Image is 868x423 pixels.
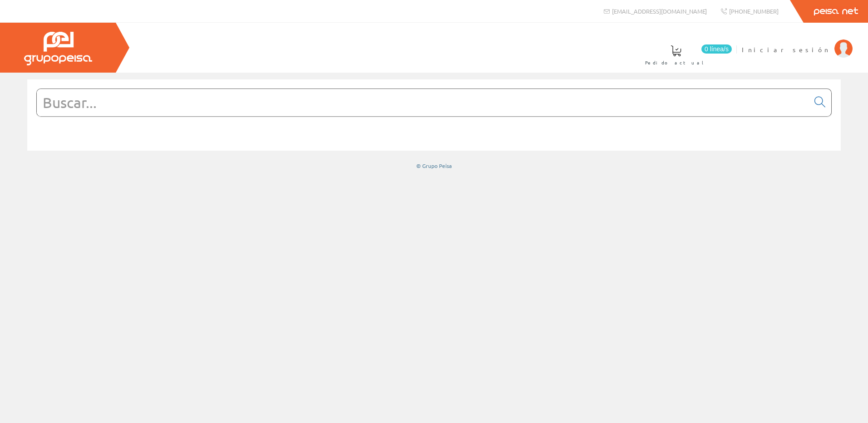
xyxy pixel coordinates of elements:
span: [EMAIL_ADDRESS][DOMAIN_NAME] [612,7,707,15]
a: Iniciar sesión [742,38,853,46]
span: 0 línea/s [701,44,732,54]
span: Pedido actual [645,58,707,67]
div: © Grupo Peisa [27,162,841,170]
input: Buscar... [37,89,809,116]
img: Grupo Peisa [24,32,92,65]
span: Iniciar sesión [742,45,830,54]
span: [PHONE_NUMBER] [729,7,779,15]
